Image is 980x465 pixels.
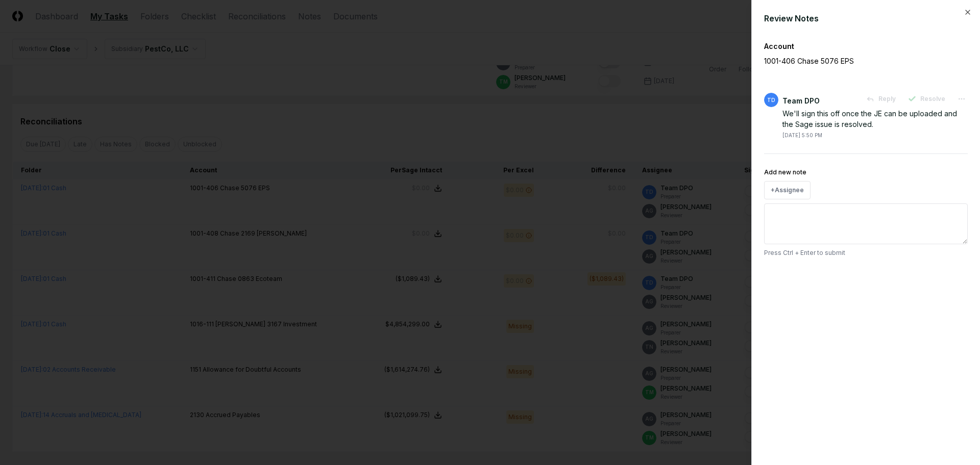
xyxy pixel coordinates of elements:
button: Reply [860,90,902,108]
div: Account [764,41,968,51]
span: Resolve [920,94,945,104]
label: Add new note [764,168,806,176]
div: We'll sign this off once the JE can be uploaded and the Sage issue is resolved. [782,108,968,130]
div: Team DPO [782,95,820,106]
button: +Assignee [764,181,811,199]
span: TD [767,96,775,104]
div: [DATE] 5:50 PM [782,132,822,139]
button: Resolve [902,90,951,108]
p: Press Ctrl + Enter to submit [764,248,968,257]
p: 1001-406 Chase 5076 EPS [764,56,933,66]
div: Review Notes [764,12,968,24]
